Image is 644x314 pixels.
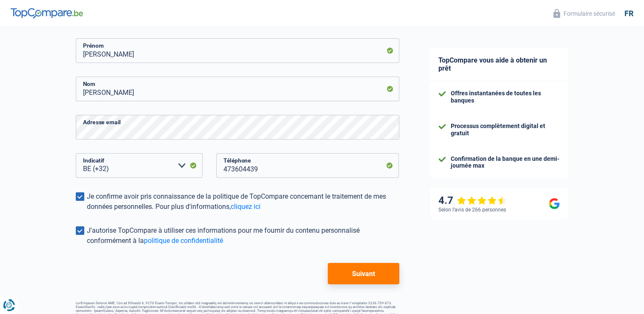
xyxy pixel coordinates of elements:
input: 401020304 [216,153,399,178]
button: Suivant [328,263,399,284]
div: Processus complètement digital et gratuit [451,123,560,137]
div: Je confirme avoir pris connaissance de la politique de TopCompare concernant le traitement de mes... [87,191,399,212]
div: TopCompare vous aide à obtenir un prêt [430,48,568,81]
img: TopCompare Logo [11,8,83,18]
img: Advertisement [2,191,3,191]
div: J'autorise TopCompare à utiliser ces informations pour me fournir du contenu personnalisé conform... [87,226,399,246]
div: 4.7 [438,194,507,207]
div: Selon l’avis de 266 personnes [438,207,506,213]
a: cliquez ici [231,203,260,211]
a: politique de confidentialité [144,237,223,245]
div: Confirmation de la banque en une demi-journée max [451,155,560,170]
div: Offres instantanées de toutes les banques [451,90,560,104]
div: fr [624,9,633,18]
button: Formulaire sécurisé [548,6,620,20]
